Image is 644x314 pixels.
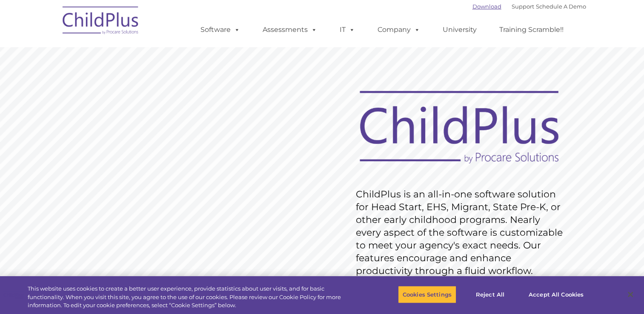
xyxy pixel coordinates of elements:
[28,285,354,310] div: This website uses cookies to create a better user experience, provide statistics about user visit...
[434,21,485,38] a: University
[356,188,567,277] rs-layer: ChildPlus is an all-in-one software solution for Head Start, EHS, Migrant, State Pre-K, or other ...
[536,3,586,10] a: Schedule A Demo
[472,3,586,10] font: |
[254,21,326,38] a: Assessments
[398,285,456,303] button: Cookies Settings
[58,0,143,43] img: ChildPlus by Procare Solutions
[491,21,572,38] a: Training Scramble!!
[621,285,640,304] button: Close
[331,21,364,38] a: IT
[524,285,588,303] button: Accept All Cookies
[512,3,534,10] a: Support
[192,21,249,38] a: Software
[464,285,517,303] button: Reject All
[472,3,501,10] a: Download
[369,21,429,38] a: Company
